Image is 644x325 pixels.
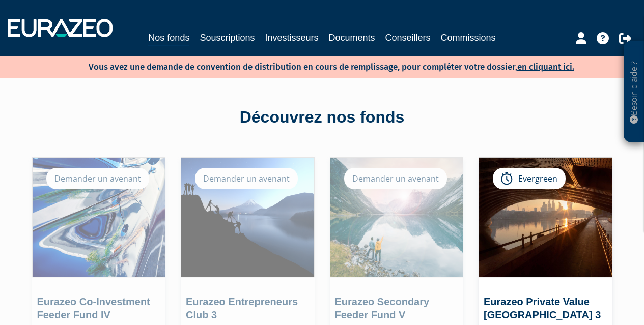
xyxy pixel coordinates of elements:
[46,168,149,189] div: Demander un avenant
[493,168,566,189] div: Evergreen
[186,296,298,320] a: Eurazeo Entrepreneurs Club 3
[330,158,463,277] img: Eurazeo Secondary Feeder Fund V
[8,19,113,37] img: 1732889491-logotype_eurazeo_blanc_rvb.png
[59,58,574,73] p: Vous avez une demande de convention de distribution en cours de remplissage, pour compléter votre...
[385,31,431,45] a: Conseillers
[441,31,496,45] a: Commissions
[479,158,612,277] img: Eurazeo Private Value Europe 3
[195,168,298,189] div: Demander un avenant
[484,296,601,320] a: Eurazeo Private Value [GEOGRAPHIC_DATA] 3
[200,31,255,45] a: Souscriptions
[329,31,375,45] a: Documents
[265,31,318,45] a: Investisseurs
[181,158,314,277] img: Eurazeo Entrepreneurs Club 3
[33,158,165,277] img: Eurazeo Co-Investment Feeder Fund IV
[32,106,612,129] div: Découvrez nos fonds
[517,62,574,72] a: en cliquant ici.
[37,296,150,320] a: Eurazeo Co-Investment Feeder Fund IV
[628,46,640,138] p: Besoin d'aide ?
[335,296,430,320] a: Eurazeo Secondary Feeder Fund V
[344,168,447,189] div: Demander un avenant
[148,31,189,46] a: Nos fonds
